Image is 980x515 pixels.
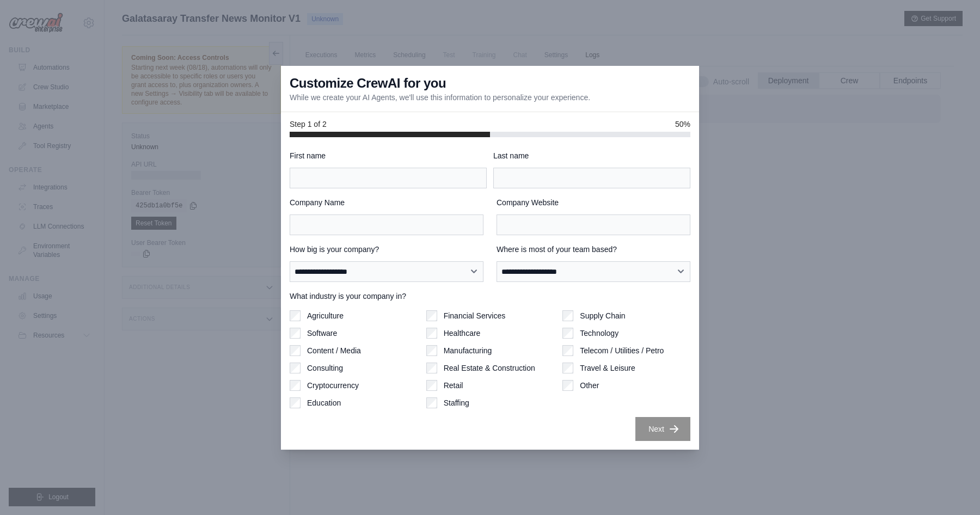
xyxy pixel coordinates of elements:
[675,119,690,130] span: 50%
[444,380,463,391] label: Retail
[307,380,359,391] label: Cryptocurrency
[497,197,690,208] label: Company Website
[580,363,635,373] label: Travel & Leisure
[580,310,625,321] label: Supply Chain
[307,397,341,408] label: Education
[307,363,343,373] label: Consulting
[290,244,483,255] label: How big is your company?
[290,92,590,103] p: While we create your AI Agents, we'll use this information to personalize your experience.
[493,150,690,161] label: Last name
[290,291,690,302] label: What industry is your company in?
[580,380,599,391] label: Other
[444,328,481,339] label: Healthcare
[307,310,344,321] label: Agriculture
[497,244,690,255] label: Where is most of your team based?
[307,345,361,356] label: Content / Media
[444,345,492,356] label: Manufacturing
[290,119,327,130] span: Step 1 of 2
[444,397,469,408] label: Staffing
[444,310,506,321] label: Financial Services
[580,345,664,356] label: Telecom / Utilities / Petro
[290,197,483,208] label: Company Name
[290,150,487,161] label: First name
[444,363,535,373] label: Real Estate & Construction
[290,75,446,92] h3: Customize CrewAI for you
[580,328,618,339] label: Technology
[307,328,337,339] label: Software
[635,417,690,441] button: Next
